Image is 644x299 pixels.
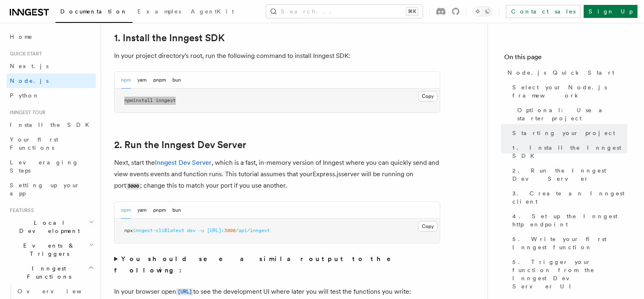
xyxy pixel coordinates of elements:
[7,264,88,281] span: Inngest Functions
[60,8,128,15] span: Documentation
[509,140,628,163] a: 1. Install the Inngest SDK
[509,255,628,294] a: 5. Trigger your function from the Inngest Dev Server UI
[512,212,628,228] span: 4. Set up the Inngest http endpoint
[172,202,181,219] button: bun
[266,5,423,18] button: Search...⌘K
[517,106,628,122] span: Optional: Use a starter project
[55,2,132,23] a: Documentation
[124,97,133,103] span: npm
[7,241,89,258] span: Events & Triggers
[509,209,628,232] a: 4. Set up the Inngest http endpoint
[114,286,440,298] p: In your browser open to see the development UI where later you will test the functions you write:
[509,186,628,209] a: 3. Create an Inngest client
[137,202,147,219] button: yarn
[224,228,236,233] span: 3000
[176,288,193,295] a: [URL]
[114,253,440,276] summary: You should see a similar output to the following:
[153,202,166,219] button: pnpm
[114,255,402,274] strong: You should see a similar output to the following:
[7,88,96,103] a: Python
[504,52,628,65] h4: On this page
[584,5,637,18] a: Sign Up
[7,29,96,44] a: Home
[114,32,225,44] a: 1. Install the Inngest SDK
[512,144,628,160] span: 1. Install the Inngest SDK
[133,228,184,233] span: inngest-cli@latest
[406,7,418,16] kbd: ⌘K
[7,155,96,178] a: Leveraging Steps
[114,139,246,151] a: 2. Run the Inngest Dev Server
[10,78,49,84] span: Node.js
[512,129,615,137] span: Starting your project
[504,65,628,80] a: Node.js Quick Start
[14,284,96,299] a: Overview
[121,72,131,89] button: npm
[186,2,239,22] a: AgentKit
[7,109,46,116] span: Inngest tour
[126,183,140,190] code: 3000
[512,189,628,206] span: 3. Create an Inngest client
[512,235,628,251] span: 5. Write your first Inngest function
[7,219,89,235] span: Local Development
[7,132,96,155] a: Your first Functions
[7,117,96,132] a: Install the SDK
[7,261,96,284] button: Inngest Functions
[172,72,181,89] button: bun
[121,202,131,219] button: npm
[114,50,440,62] p: In your project directory's root, run the following command to install Inngest SDK:
[7,207,34,214] span: Features
[10,33,33,41] span: Home
[137,8,181,15] span: Examples
[7,51,42,57] span: Quick start
[507,69,614,77] span: Node.js Quick Start
[156,97,176,103] span: inngest
[506,5,580,18] a: Contact sales
[10,182,80,197] span: Setting up your app
[155,159,212,166] a: Inngest Dev Server
[176,288,193,295] code: [URL]
[473,7,492,16] button: Toggle dark mode
[132,2,186,22] a: Examples
[198,228,204,233] span: -u
[10,159,79,174] span: Leveraging Steps
[509,232,628,255] a: 5. Write your first Inngest function
[10,92,40,99] span: Python
[236,228,270,233] span: /api/inngest
[512,83,628,100] span: Select your Node.js framework
[7,238,96,261] button: Events & Triggers
[133,97,153,103] span: install
[187,228,196,233] span: dev
[7,73,96,88] a: Node.js
[418,221,437,232] button: Copy
[509,80,628,103] a: Select your Node.js framework
[10,63,49,69] span: Next.js
[124,228,133,233] span: npx
[191,8,234,15] span: AgentKit
[418,91,437,102] button: Copy
[10,122,94,128] span: Install the SDK
[10,136,58,151] span: Your first Functions
[7,59,96,73] a: Next.js
[512,166,628,183] span: 2. Run the Inngest Dev Server
[137,72,147,89] button: yarn
[509,126,628,140] a: Starting your project
[509,163,628,186] a: 2. Run the Inngest Dev Server
[153,72,166,89] button: pnpm
[7,215,96,238] button: Local Development
[7,178,96,201] a: Setting up your app
[512,258,628,290] span: 5. Trigger your function from the Inngest Dev Server UI
[207,228,224,233] span: [URL]:
[114,157,440,192] p: Next, start the , which is a fast, in-memory version of Inngest where you can quickly send and vi...
[18,288,101,295] span: Overview
[514,103,628,126] a: Optional: Use a starter project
